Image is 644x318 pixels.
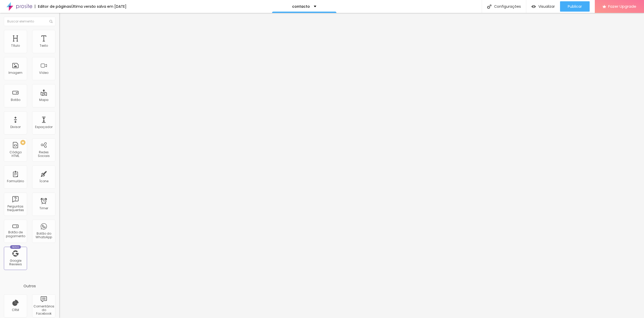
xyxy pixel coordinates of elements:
p: contacto [292,5,310,8]
span: Publicar [568,4,582,9]
div: Espaçador [35,125,53,129]
div: Novo [10,245,21,249]
div: Mapa [39,98,48,102]
img: Icone [49,20,53,23]
div: Botão do WhatsApp [33,232,54,239]
div: Código HTML [5,150,26,158]
div: Título [11,44,20,47]
div: Perguntas frequentes [5,205,26,212]
div: Vídeo [39,71,48,75]
div: Redes Sociais [33,150,54,158]
button: Visualizar [526,1,560,12]
div: Editor de páginas [35,5,71,8]
img: view-1.svg [531,4,536,9]
span: Visualizar [538,4,555,9]
img: Icone [487,4,492,9]
div: Botão de pagamento [5,230,26,238]
span: Fazer Upgrade [608,4,636,9]
input: Buscar elemento [4,17,55,26]
div: Ícone [39,179,48,183]
div: Imagem [9,71,22,75]
div: Texto [40,44,48,47]
div: Última versão salva em [DATE] [71,5,126,8]
div: Google Reviews [5,259,26,266]
button: Publicar [560,1,590,12]
div: CRM [12,308,19,312]
div: Divisor [10,125,21,129]
div: Botão [11,98,20,102]
div: Comentários do Facebook [33,305,54,316]
iframe: Editor [59,13,644,318]
div: Formulário [7,179,24,183]
div: Timer [39,206,48,210]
